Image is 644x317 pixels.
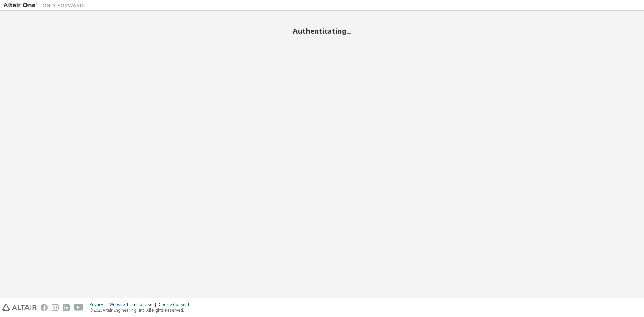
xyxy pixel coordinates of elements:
[2,304,37,311] img: altair_logo.svg
[109,302,159,307] div: Website Terms of Use
[3,27,641,35] h2: Authenticating...
[3,2,87,9] img: Altair One
[90,302,109,307] div: Privacy
[63,304,70,311] img: linkedin.svg
[159,302,193,307] div: Cookie Consent
[90,307,193,313] p: © 2025 Altair Engineering, Inc. All Rights Reserved.
[52,304,59,311] img: instagram.svg
[41,304,48,311] img: facebook.svg
[74,304,84,311] img: youtube.svg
